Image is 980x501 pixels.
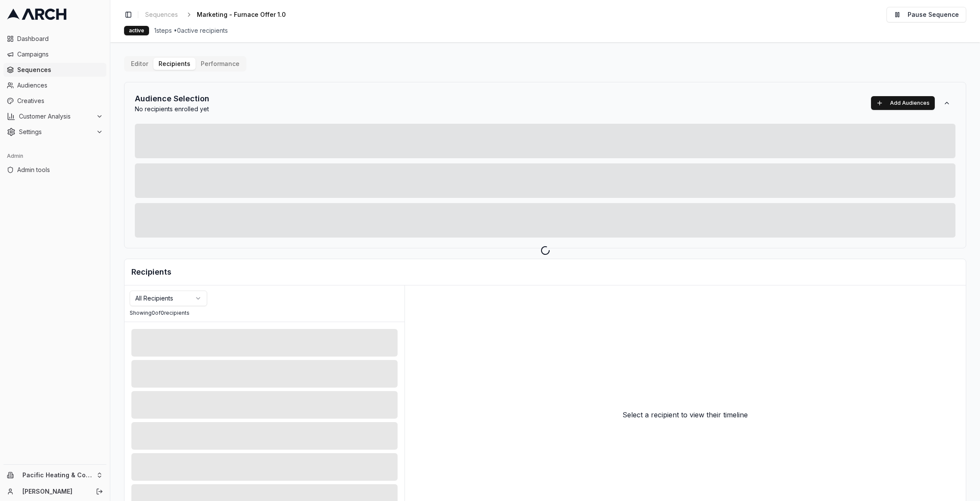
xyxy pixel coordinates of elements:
[3,94,106,108] a: Creatives
[19,112,93,121] span: Customer Analysis
[93,485,106,498] button: Log out
[3,149,106,163] div: Admin
[22,471,93,479] span: Pacific Heating & Cooling
[17,66,103,74] span: Sequences
[3,110,106,123] button: Customer Analysis
[22,487,87,496] a: [PERSON_NAME]
[3,468,106,482] button: Pacific Heating & Cooling
[3,63,106,77] a: Sequences
[17,166,103,174] span: Admin tools
[17,97,103,105] span: Creatives
[3,47,106,61] a: Campaigns
[3,125,106,139] button: Settings
[3,163,106,177] a: Admin tools
[19,128,93,136] span: Settings
[3,32,106,46] a: Dashboard
[3,78,106,92] a: Audiences
[17,34,103,43] span: Dashboard
[17,81,103,90] span: Audiences
[17,50,103,59] span: Campaigns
